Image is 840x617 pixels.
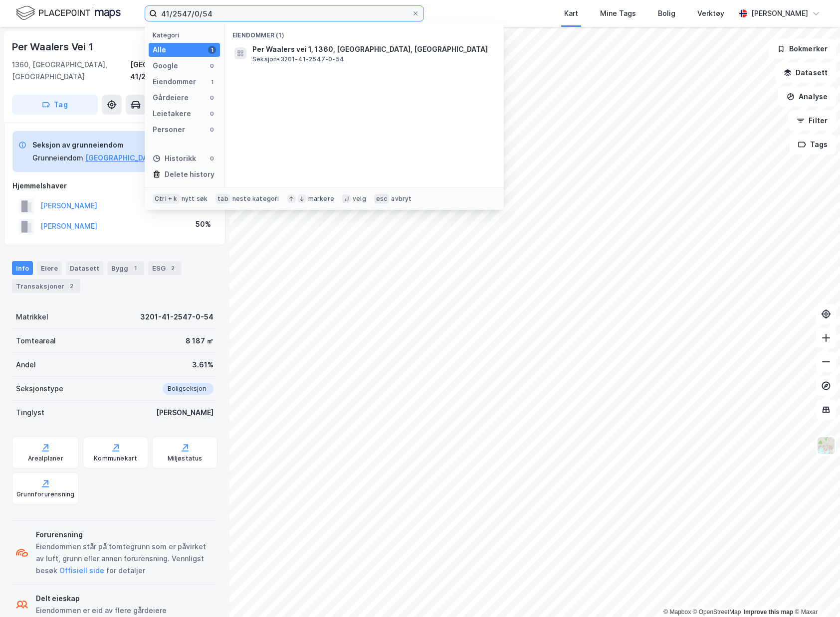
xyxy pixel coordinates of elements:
div: Kart [564,7,578,19]
div: 50% [196,218,211,230]
div: Kommunekart [94,455,137,463]
div: Miljøstatus [168,455,203,463]
a: Mapbox [663,609,691,616]
div: Grunneiendom [32,152,83,164]
button: Datasett [775,63,836,83]
div: 0 [208,94,216,102]
button: Bokmerker [769,39,836,59]
div: 0 [208,110,216,118]
div: markere [308,195,334,203]
button: Filter [788,111,836,131]
div: Historikk [153,153,196,164]
div: Google [153,60,178,72]
div: nytt søk [182,195,208,203]
div: Forurensning [36,529,213,541]
div: Seksjon av grunneiendom [32,139,192,151]
div: 2 [66,281,76,291]
span: Seksjon • 3201-41-2547-0-54 [252,55,344,63]
div: Hjemmelshaver [12,180,217,192]
div: [PERSON_NAME] [156,407,213,419]
div: Datasett [66,261,103,275]
div: [PERSON_NAME] [751,7,808,19]
img: Z [817,436,836,455]
div: 2 [168,263,178,273]
div: esc [374,194,390,204]
div: Personer [153,124,185,136]
span: Per Waalers vei 1, 1360, [GEOGRAPHIC_DATA], [GEOGRAPHIC_DATA] [252,43,492,55]
div: Seksjonstype [16,383,63,395]
div: Verktøy [697,7,724,19]
div: 0 [208,126,216,134]
div: Eiendommen er eid av flere gårdeiere [36,605,167,617]
div: Eiendommen står på tomtegrunn som er påvirket av luft, grunn eller annen forurensning. Vennligst ... [36,541,213,577]
div: Kontrollprogram for chat [790,569,840,617]
button: Tags [790,135,836,154]
div: ESG [148,261,182,275]
iframe: Chat Widget [790,569,840,617]
div: Kategori [153,31,220,39]
div: Andel [16,359,36,371]
div: 0 [208,62,216,70]
div: Delete history [165,168,214,180]
div: Eiere [37,261,62,275]
div: Alle [153,44,166,56]
div: Leietakere [153,108,191,120]
div: Info [12,261,33,275]
div: 1 [208,78,216,86]
div: [GEOGRAPHIC_DATA], 41/2547/0/54 [130,59,217,83]
div: tab [215,194,230,204]
div: 8 187 ㎡ [186,335,213,347]
a: OpenStreetMap [693,609,741,616]
div: Bolig [658,7,675,19]
button: Tag [12,95,98,115]
div: Per Waalers Vei 1 [12,39,95,55]
div: 3201-41-2547-0-54 [140,311,213,323]
div: 1 [130,263,140,273]
div: velg [353,195,366,203]
div: Mine Tags [600,7,636,19]
div: Delt eieskap [36,593,167,605]
div: Gårdeiere [153,92,189,104]
div: Tomteareal [16,335,56,347]
div: 1360, [GEOGRAPHIC_DATA], [GEOGRAPHIC_DATA] [12,59,130,83]
div: 1 [208,46,216,54]
div: 0 [208,154,216,162]
img: logo.f888ab2527a4732fd821a326f86c7f29.svg [16,4,121,22]
a: Improve this map [744,609,793,616]
input: Søk på adresse, matrikkel, gårdeiere, leietakere eller personer [157,6,412,21]
div: Eiendommer (1) [224,23,504,41]
div: Tinglyst [16,407,44,419]
button: Analyse [778,87,836,107]
div: Transaksjoner [12,279,80,293]
div: neste kategori [232,195,279,203]
div: Bygg [107,261,144,275]
div: Eiendommer [153,76,196,88]
button: [GEOGRAPHIC_DATA], 41/2547 [85,152,192,164]
div: Matrikkel [16,311,48,323]
div: Arealplaner [28,455,63,463]
div: Grunnforurensning [16,490,74,498]
div: Ctrl + k [153,194,180,204]
div: avbryt [391,195,412,203]
div: 3.61% [192,359,213,371]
